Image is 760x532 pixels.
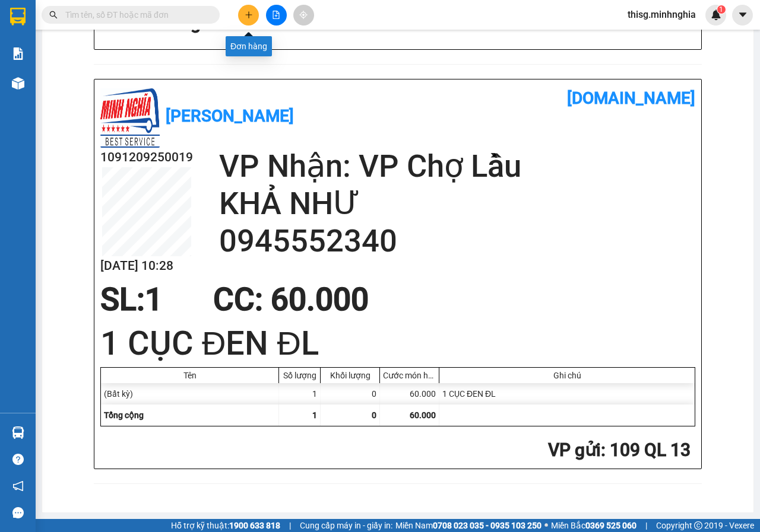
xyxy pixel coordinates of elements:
b: GỬI : 109 QL 13 [5,74,120,94]
span: question-circle [12,454,24,465]
span: | [645,519,647,532]
div: Tên [104,371,275,380]
h2: [DATE] 10:28 [100,256,193,276]
span: thisg.minhnghia [618,7,705,22]
span: 60.000 [410,410,436,420]
div: Khối lượng [324,371,376,380]
img: icon-new-feature [711,9,721,20]
span: aim [299,11,308,19]
span: Tổng cộng [104,410,144,420]
b: [PERSON_NAME] [68,8,168,23]
h2: KHẢ NHƯ [219,185,695,222]
span: caret-down [737,9,748,20]
img: logo.jpg [100,88,160,148]
strong: 1900 633 818 [229,521,280,530]
div: 0 [321,383,380,404]
img: solution-icon [12,47,24,60]
img: logo.jpg [5,5,65,65]
span: search [49,11,58,19]
li: 01 [PERSON_NAME] [5,26,226,41]
div: 1 CỤC ĐEN ĐL [439,383,695,404]
button: plus [238,5,259,26]
b: [DOMAIN_NAME] [567,88,695,108]
span: 0 [372,410,376,420]
span: 1 [312,410,317,420]
span: notification [12,480,24,492]
span: Cung cấp máy in - giấy in: [300,519,392,532]
b: [PERSON_NAME] [166,106,294,126]
button: file-add [266,5,287,26]
img: logo-vxr [10,8,26,26]
h2: : 109 QL 13 [100,438,691,463]
div: Cước món hàng [383,371,436,380]
span: message [12,507,24,518]
span: Hỗ trợ kỹ thuật: [171,519,280,532]
span: SL: [100,281,145,318]
div: 60.000 [380,383,439,404]
span: copyright [694,521,702,530]
div: CC : 60.000 [206,282,376,317]
h2: 1091209250019 [100,148,193,167]
span: phone [68,43,78,53]
span: ⚪️ [544,523,548,528]
div: Ghi chú [442,371,692,380]
sup: 1 [717,5,726,14]
strong: 0369 525 060 [585,521,636,530]
li: 02523854854 [5,41,226,56]
div: Đơn hàng [226,36,272,56]
span: 1 [145,281,163,318]
input: Tìm tên, số ĐT hoặc mã đơn [65,8,205,21]
h2: VP Nhận: VP Chợ Lầu [219,148,695,185]
span: Miền Nam [395,519,541,532]
button: aim [293,5,314,26]
button: caret-down [732,5,753,26]
span: VP gửi [548,439,601,460]
span: environment [68,28,78,38]
span: plus [245,11,253,19]
span: 1 [719,5,723,14]
div: 1 [279,383,321,404]
span: Miền Bắc [551,519,636,532]
img: warehouse-icon [12,77,24,90]
span: file-add [272,11,280,19]
div: Số lượng [282,371,317,380]
span: | [289,519,291,532]
div: (Bất kỳ) [101,383,279,404]
h2: 0945552340 [219,222,695,260]
strong: 0708 023 035 - 0935 103 250 [433,521,541,530]
h1: 1 CỤC ĐEN ĐL [100,320,695,367]
img: warehouse-icon [12,426,24,439]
